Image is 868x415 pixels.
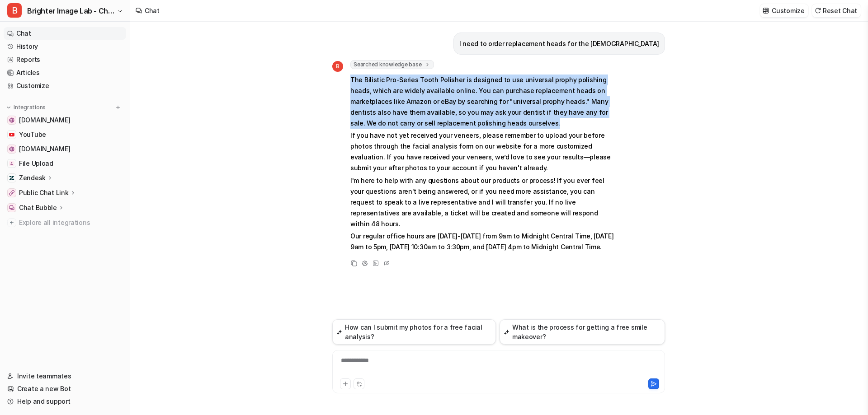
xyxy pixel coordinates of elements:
[332,319,496,345] button: How can I submit my photos for a free facial analysis?
[4,143,126,155] a: shop.brighterimagelab.com[DOMAIN_NAME]
[28,296,36,303] button: Emoji picker
[60,28,166,37] div: Yes, this is not the expected limit.
[4,79,126,92] a: Customize
[14,67,141,315] div: Hey there, I’ve spoken with the team, and based on our discussions about your interaction usage, ...
[142,4,159,21] button: Home
[4,395,126,408] a: Help and support
[159,4,175,20] div: Close
[19,203,57,212] p: Chat Bubble
[8,277,173,292] textarea: Message…
[350,130,615,173] p: If you have not yet received your veneers, please remember to upload your before photos through t...
[459,38,659,49] p: I need to order replacement heads for the [DEMOGRAPHIC_DATA]
[500,319,665,345] button: What is the process for getting a free smile makeover?
[44,5,76,11] h1: Operator
[812,4,861,17] button: Reset Chat
[7,22,174,49] div: media@brighterimagelab.com says…
[19,188,69,197] p: Public Chat Link
[9,205,14,210] img: Chat Bubble
[4,27,126,40] a: Chat
[4,114,126,126] a: brighterimagelab.com[DOMAIN_NAME]
[4,157,126,170] a: File UploadFile Upload
[19,215,123,230] span: Explore all integrations
[7,49,174,61] div: [DATE]
[350,231,615,252] p: Our regular office hours are [DATE]-[DATE] from 9am to Midnight Central Time, [DATE] 9am to 5pm, ...
[145,6,160,15] div: Chat
[6,4,23,21] button: go back
[155,292,170,307] button: Send a message…
[9,132,14,137] img: YouTube
[57,296,65,303] button: Start recording
[19,159,53,168] span: File Upload
[4,40,126,53] a: History
[4,66,126,79] a: Articles
[14,296,21,303] button: Upload attachment
[43,296,50,303] button: Gif picker
[7,61,148,320] div: Hey there,I’ve spoken with the team, and based on our discussions about your interaction usage, u...
[4,216,126,229] a: Explore all integrations
[44,11,113,20] p: The team can also help
[350,75,615,129] p: The Bilistic Pro-Series Tooth Polisher is designed to use universal prophy polishing heads, which...
[115,104,121,111] img: menu_add.svg
[4,382,126,395] a: Create a new Bot
[7,218,16,227] img: explore all integrations
[9,190,14,196] img: Public Chat Link
[9,175,14,181] img: Zendesk
[4,370,126,382] a: Invite teammates
[350,60,434,69] span: Searched knowledge base
[52,22,174,42] div: Yes, this is not the expected limit.
[26,5,40,19] img: Profile image for Operator
[7,61,174,340] div: eesel says…
[5,104,12,111] img: expand menu
[9,146,14,152] img: shop.brighterimagelab.com
[14,104,46,111] p: Integrations
[4,53,126,66] a: Reports
[19,116,70,125] span: [DOMAIN_NAME]
[27,5,114,17] span: Brighter Image Lab - Chat
[760,4,808,17] button: Customize
[332,61,343,72] span: B
[763,7,769,14] img: customize
[19,130,46,139] span: YouTube
[9,161,14,166] img: File Upload
[350,175,615,229] p: I'm here to help with any questions about our products or process! If you ever feel your question...
[19,145,70,154] span: [DOMAIN_NAME]
[815,7,821,14] img: reset
[19,173,46,182] p: Zendesk
[772,6,804,15] p: Customize
[4,128,126,141] a: YouTubeYouTube
[7,3,22,18] span: B
[4,103,48,112] button: Integrations
[9,117,14,123] img: brighterimagelab.com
